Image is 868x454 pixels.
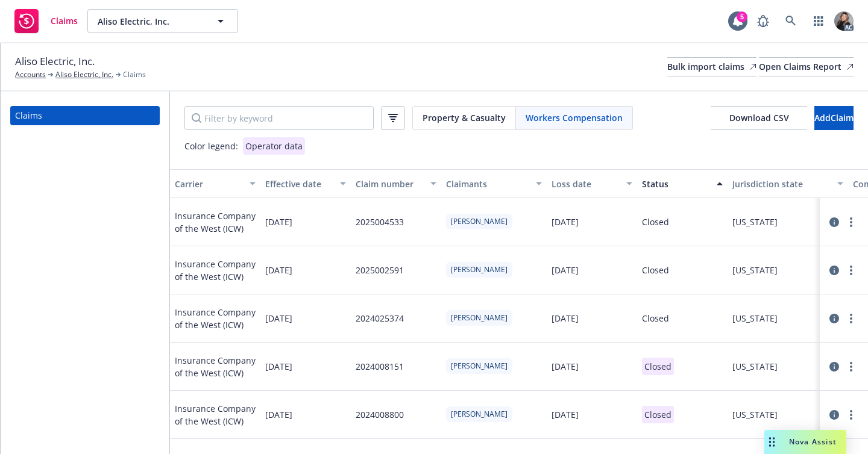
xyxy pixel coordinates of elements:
[844,215,858,229] a: more
[175,402,256,428] span: Insurance Company of the West (ICW)
[547,169,637,198] button: Loss date
[728,169,848,198] button: Jurisdiction state
[184,106,374,130] input: Filter by keyword
[552,360,579,373] div: [DATE]
[265,312,292,325] span: [DATE]
[441,169,547,198] button: Claimants
[175,306,256,331] span: Insurance Company of the West (ICW)
[759,57,854,76] a: Open Claims Report
[243,137,305,155] div: Operator data
[552,312,579,325] div: [DATE]
[759,58,854,76] div: Open Claims Report
[10,106,160,125] a: Claims
[175,258,256,283] span: Insurance Company of the West (ICW)
[789,437,837,447] span: Nova Assist
[356,312,404,325] div: 2024025374
[732,264,778,276] div: [US_STATE]
[844,359,858,374] a: more
[55,69,113,80] a: Aliso Electric, Inc.
[356,360,404,373] div: 2024008151
[637,169,728,198] button: Status
[814,106,854,130] button: AddClaim
[751,9,775,33] a: Report a Bug
[737,11,747,22] div: 5
[844,408,858,422] a: more
[642,358,674,375] p: Closed
[170,169,260,198] button: Carrier
[446,178,529,190] div: Claimants
[814,112,854,123] span: Add Claim
[552,408,579,421] div: [DATE]
[779,9,803,33] a: Search
[667,58,756,76] div: Bulk import claims
[732,178,830,190] div: Jurisdiction state
[184,140,238,152] div: Color legend:
[642,406,674,423] p: Closed
[764,430,846,454] button: Nova Assist
[552,216,579,228] div: [DATE]
[732,216,778,228] div: [US_STATE]
[844,263,858,278] a: more
[807,9,831,33] a: Switch app
[451,264,508,275] span: [PERSON_NAME]
[351,169,441,198] button: Claim number
[526,111,623,124] span: Workers Compensation
[265,264,292,276] span: [DATE]
[451,361,508,372] span: [PERSON_NAME]
[667,57,756,76] a: Bulk import claims
[451,313,508,323] span: [PERSON_NAME]
[265,360,292,373] span: [DATE]
[423,111,506,124] span: Property & Casualty
[175,210,256,235] span: Insurance Company of the West (ICW)
[98,15,202,28] span: Aliso Electric, Inc.
[451,409,508,420] span: [PERSON_NAME]
[642,312,669,325] div: Closed
[844,311,858,326] a: more
[15,106,42,125] div: Claims
[265,178,333,190] div: Effective date
[175,178,242,190] div: Carrier
[834,11,854,31] img: photo
[265,408,292,421] span: [DATE]
[175,354,256,379] span: Insurance Company of the West (ICW)
[732,408,778,421] div: [US_STATE]
[642,178,709,190] div: Status
[15,69,46,80] a: Accounts
[87,9,238,33] button: Aliso Electric, Inc.
[711,106,807,155] span: Download CSV
[642,264,669,276] div: Closed
[552,264,579,276] div: [DATE]
[732,360,778,373] div: [US_STATE]
[51,16,78,26] span: Claims
[356,216,404,228] div: 2025004533
[356,408,404,421] div: 2024008800
[764,430,779,454] div: Drag to move
[260,169,351,198] button: Effective date
[729,112,789,123] span: Download CSV
[123,69,146,80] span: Claims
[15,54,95,69] span: Aliso Electric, Inc.
[711,106,807,130] button: Download CSV
[265,216,292,228] span: [DATE]
[356,264,404,276] div: 2025002591
[451,216,508,227] span: [PERSON_NAME]
[552,178,619,190] div: Loss date
[732,312,778,325] div: [US_STATE]
[642,216,669,228] div: Closed
[356,178,423,190] div: Claim number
